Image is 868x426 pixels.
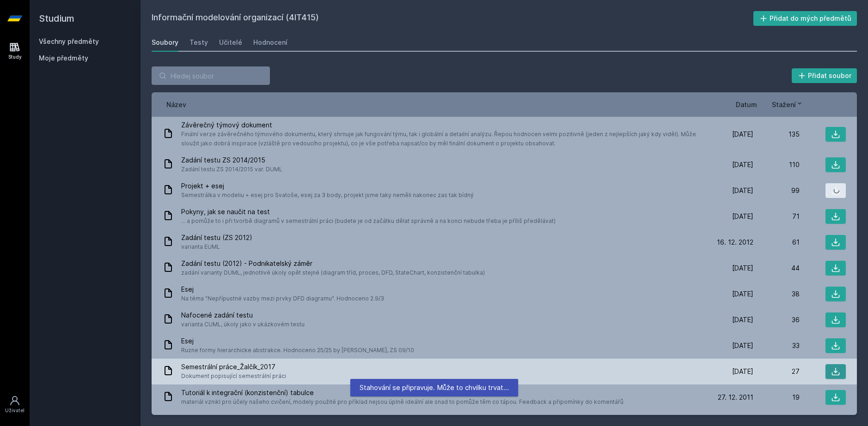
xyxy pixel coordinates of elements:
h2: Informační modelování organizací (4IT415) [152,11,753,26]
span: 16. 12. 2012 [717,238,753,247]
span: Zadání testu (ZS 2012) [181,233,252,242]
button: Přidat do mých předmětů [753,11,857,26]
div: 99 [753,186,800,195]
button: Stažení [772,100,803,109]
span: Tutoriál k integrační (konzistenční) tabulce [181,388,623,397]
div: Uživatel [5,407,24,414]
span: Esej [181,336,414,346]
a: Soubory [152,33,178,52]
div: 27 [753,367,800,376]
span: [DATE] [732,264,753,273]
a: Učitelé [219,33,242,52]
span: [DATE] [732,130,753,139]
a: Study [2,37,28,65]
button: Přidat soubor [792,68,857,83]
span: ... a pomůže to i při tvorbě diagramů v semestrální práci (budete je od začátku dělat správně a n... [181,216,556,226]
span: [DATE] [732,186,753,195]
div: Stahování se připravuje. Může to chvilku trvat… [350,379,518,396]
span: Stažení [772,100,796,109]
span: [DATE] [732,289,753,299]
span: Semestrálka v modeliu + esej pro Svatoše, esej za 3 body, projekt jsme taky neměli nakonec zas ta... [181,191,474,200]
span: Projekt + esej [181,181,474,191]
div: 33 [753,341,800,350]
span: Moje předměty [39,54,88,63]
div: Study [8,54,22,60]
span: varianta EUML [181,242,252,252]
div: Hodnocení [253,38,287,47]
span: 27. 12. 2011 [718,393,753,402]
span: Pokyny, jak se naučit na test [181,207,556,216]
input: Hledej soubor [152,66,270,85]
span: Dokument popisující semestrální práci [181,372,286,381]
div: 135 [753,130,800,139]
div: 71 [753,212,800,221]
span: [DATE] [732,341,753,350]
span: varianta CUML, úkoly jako v ukázkovém testu [181,320,305,329]
span: materiál vznikl pro účely našeho cvičení, modely použité pro příklad nejsou úplně ideální ale sna... [181,397,623,407]
span: Závěrečný týmový dokument [181,120,703,130]
span: [DATE] [732,160,753,169]
div: 44 [753,264,800,273]
span: Semestrální práce_Žalčík_2017 [181,362,286,372]
button: Datum [736,100,757,109]
div: 38 [753,289,800,299]
div: Učitelé [219,38,242,47]
span: Semestrální práce - finální dokumentace [181,414,306,423]
span: Ruzne formy hierarchicke abstrakce. Hodnoceno 25/25 by [PERSON_NAME], ZS 09/10 [181,346,414,355]
div: Testy [189,38,208,47]
div: 61 [753,238,800,247]
div: 36 [753,315,800,324]
a: Testy [189,33,208,52]
span: Finální verze závěrečného týmového dokumentu, který shrnuje jak fungování týmu, tak i globální a ... [181,130,703,148]
span: Esej [181,285,384,294]
span: [DATE] [732,315,753,324]
span: Nafocené zadání testu [181,311,305,320]
div: 19 [753,393,800,402]
span: Zadání testu (2012) - Podnikatelský záměr [181,259,485,268]
span: Na téma "Nepřípustné vazby mezi prvky DFD diagramu". Hodnoceno 2.9/3 [181,294,384,303]
span: zadání varianty DUML, jednotlivé úkoly opět stejné (diagram tříd, proces, DFD, StateChart, konzis... [181,268,485,277]
span: Zadání testu ZS 2014/2015 [181,156,282,165]
div: Soubory [152,38,178,47]
div: 110 [753,160,800,169]
a: Uživatel [2,390,28,419]
span: [DATE] [732,367,753,376]
span: [DATE] [732,212,753,221]
a: Všechny předměty [39,37,99,45]
a: Hodnocení [253,33,287,52]
span: Zadání testu ZS 2014/2015 var. DUML [181,165,282,174]
button: Název [166,100,186,109]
